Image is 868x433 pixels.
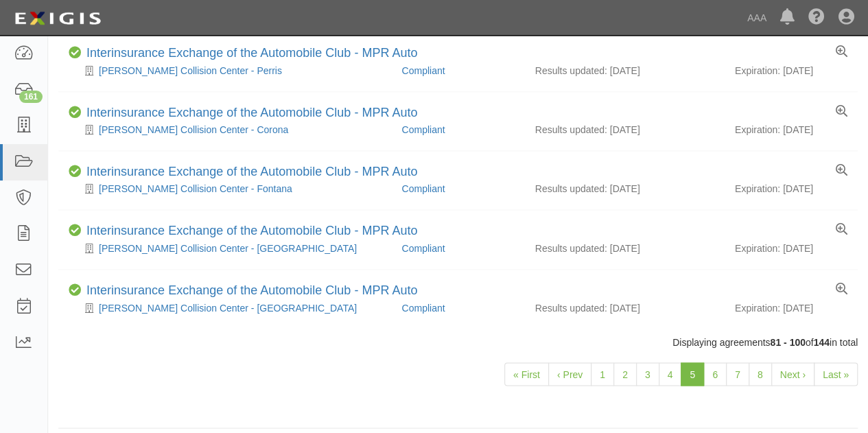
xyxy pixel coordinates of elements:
a: [PERSON_NAME] Collision Center - Fontana [99,183,292,194]
a: AAA [740,4,773,32]
a: ‹ Prev [548,362,591,386]
div: Interinsurance Exchange of the Automobile Club - MPR Auto [86,165,417,180]
a: Compliant [401,65,445,76]
div: Expiration: [DATE] [735,64,847,78]
div: 161 [19,91,43,103]
a: Interinsurance Exchange of the Automobile Club - MPR Auto [86,283,417,297]
a: View results summary [836,283,847,296]
a: [PERSON_NAME] Collision Center - [GEOGRAPHIC_DATA] [99,243,357,254]
i: Compliant [69,106,81,119]
a: 2 [613,362,637,386]
div: Seidner's Collision Center - Perris [69,64,391,78]
a: 7 [726,362,749,386]
i: Compliant [69,284,81,296]
b: 81 - 100 [770,336,805,347]
a: Last » [814,362,858,386]
a: Compliant [401,243,445,254]
a: 6 [703,362,727,386]
a: 5 [681,362,704,386]
div: Results updated: [DATE] [535,123,714,137]
a: Compliant [401,302,445,313]
b: 144 [813,336,829,347]
a: View results summary [836,165,847,177]
i: Compliant [69,224,81,237]
div: Seidner's Collision Center - Fontana [69,182,391,196]
div: Results updated: [DATE] [535,64,714,78]
a: Compliant [401,124,445,135]
img: logo-5460c22ac91f19d4615b14bd174203de0afe785f0fc80cf4dbbc73dc1793850b.png [10,6,105,31]
a: 1 [591,362,614,386]
a: [PERSON_NAME] Collision Center - Perris [99,65,282,76]
div: Seidner's Collision Center - Ontario [69,301,391,314]
a: 4 [659,362,682,386]
div: Results updated: [DATE] [535,182,714,196]
div: Expiration: [DATE] [735,242,847,255]
div: Interinsurance Exchange of the Automobile Club - MPR Auto [86,106,417,121]
a: [PERSON_NAME] Collision Center - Corona [99,124,288,135]
div: Seidner's Collision Center - Corona [69,123,391,137]
i: Help Center - Complianz [808,10,825,26]
div: Expiration: [DATE] [735,301,847,314]
a: Compliant [401,183,445,194]
a: View results summary [836,224,847,236]
div: Expiration: [DATE] [735,182,847,196]
a: Interinsurance Exchange of the Automobile Club - MPR Auto [86,106,417,119]
a: 8 [749,362,772,386]
a: Next › [771,362,814,386]
a: Interinsurance Exchange of the Automobile Club - MPR Auto [86,46,417,60]
a: [PERSON_NAME] Collision Center - [GEOGRAPHIC_DATA] [99,302,357,313]
div: Displaying agreements of in total [48,335,868,349]
div: Results updated: [DATE] [535,301,714,314]
div: Expiration: [DATE] [735,123,847,137]
i: Compliant [69,47,81,59]
div: Results updated: [DATE] [535,242,714,255]
div: Interinsurance Exchange of the Automobile Club - MPR Auto [86,224,417,239]
div: Interinsurance Exchange of the Automobile Club - MPR Auto [86,46,417,61]
a: Interinsurance Exchange of the Automobile Club - MPR Auto [86,224,417,237]
a: View results summary [836,46,847,58]
a: View results summary [836,106,847,118]
a: « First [504,362,549,386]
i: Compliant [69,165,81,178]
div: Interinsurance Exchange of the Automobile Club - MPR Auto [86,283,417,299]
a: Interinsurance Exchange of the Automobile Club - MPR Auto [86,165,417,178]
div: Seidner's Collision Center - Riverside [69,242,391,255]
a: 3 [636,362,659,386]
